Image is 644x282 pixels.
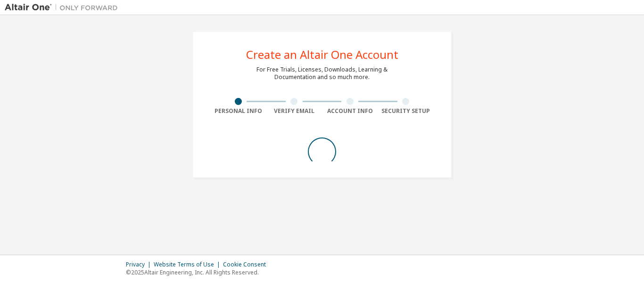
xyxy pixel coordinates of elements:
div: Verify Email [266,107,322,115]
img: Altair One [5,3,123,12]
div: Security Setup [378,107,434,115]
p: © 2025 Altair Engineering, Inc. All Rights Reserved. [126,268,272,276]
div: Create an Altair One Account [246,49,398,60]
div: For Free Trials, Licenses, Downloads, Learning & Documentation and so much more. [256,66,388,81]
div: Website Terms of Use [154,261,223,268]
div: Personal Info [210,107,266,115]
div: Privacy [126,261,154,268]
div: Cookie Consent [223,261,272,268]
div: Account Info [322,107,378,115]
